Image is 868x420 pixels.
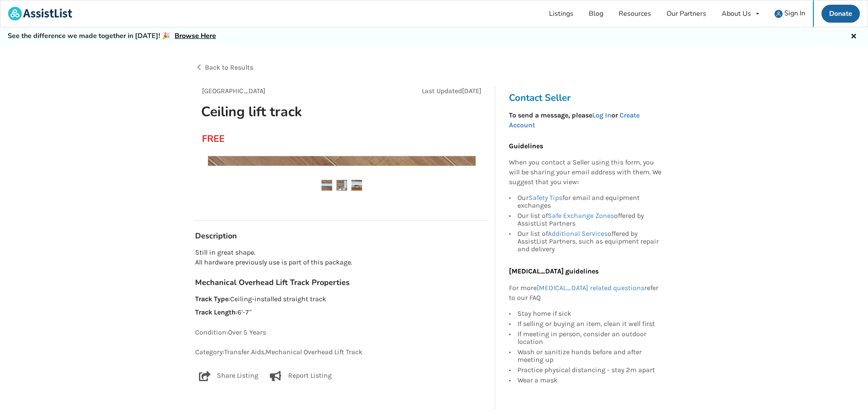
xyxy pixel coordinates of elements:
[509,142,543,150] b: Guidelines
[351,180,362,191] img: ceiling lift track-mechanical overhead lift track-transfer aids-vancouver-assistlist-listing
[517,319,662,329] div: If selling or buying an item, clean it well first
[8,32,216,41] h5: See the difference we made together in [DATE]! 🎉
[509,283,662,303] p: For more refer to our FAQ
[517,194,662,211] div: Our for email and equipment exchanges
[767,0,813,27] a: user icon Sign In
[202,133,207,145] div: FREE
[517,375,662,384] div: Wear a mask
[195,308,488,317] p: : 6'-7"
[784,9,805,18] span: Sign In
[517,229,662,253] div: Our list of offered by AssistList Partners, such as equipment repair and delivery
[195,248,488,267] p: Still in great shape. All hardware previously use is part of this package.
[205,63,253,71] span: Back to Results
[509,111,640,129] a: Create Account
[581,0,611,27] a: Blog
[195,347,488,357] p: Category: Transfer Aids , Mechanical Overhead Lift Track
[821,5,860,23] a: Donate
[509,111,640,129] strong: To send a message, please or
[195,294,488,304] p: : Ceiling-installed straight track
[195,295,228,303] strong: Track Type
[336,180,347,191] img: ceiling lift track-mechanical overhead lift track-transfer aids-vancouver-assistlist-listing
[462,87,482,95] span: [DATE]
[592,111,611,119] a: Log In
[509,267,599,275] b: [MEDICAL_DATA] guidelines
[517,211,662,229] div: Our list of offered by AssistList Partners
[541,0,581,27] a: Listings
[175,31,216,41] a: Browse Here
[517,329,662,347] div: If meeting in person, consider an outdoor location
[195,278,488,288] h3: Mechanical Overhead Lift Track Properties
[611,0,659,27] a: Resources
[217,371,258,381] p: Share Listing
[195,231,488,241] h3: Description
[537,284,644,292] a: [MEDICAL_DATA] related questions
[509,92,666,104] h3: Contact Seller
[195,328,488,338] p: Condition: Over 5 Years
[517,365,662,375] div: Practice physical distancing - stay 2m apart
[422,87,462,95] span: Last Updated
[548,229,608,238] a: Additional Services
[517,347,662,365] div: Wash or sanitize hands before and after meeting up
[288,371,332,381] p: Report Listing
[202,87,266,95] span: [GEOGRAPHIC_DATA]
[548,211,614,220] a: Safe Exchange Zones
[517,310,662,319] div: Stay home if sick
[194,103,396,120] h1: Ceiling lift track
[509,158,662,187] p: When you contact a Seller using this form, you will be sharing your email address with them. We s...
[529,194,562,202] a: Safety Tips
[8,7,72,21] img: assistlist-logo
[659,0,714,27] a: Our Partners
[774,10,783,18] img: user icon
[195,308,236,316] strong: Track Length
[321,180,332,191] img: ceiling lift track-mechanical overhead lift track-transfer aids-vancouver-assistlist-listing
[722,10,751,17] div: About Us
